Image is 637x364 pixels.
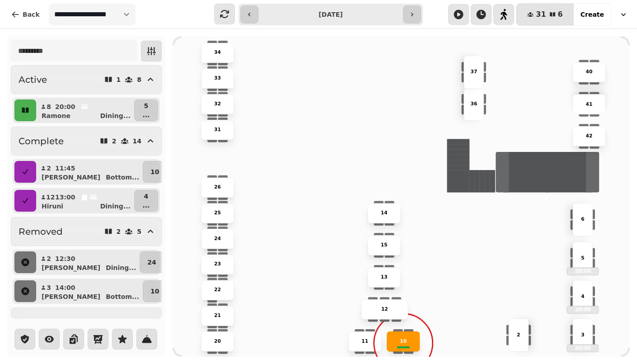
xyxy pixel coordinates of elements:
[567,345,599,351] p: 20:00
[42,292,100,301] p: [PERSON_NAME]
[42,263,100,272] p: [PERSON_NAME]
[100,202,131,211] p: Dining ...
[112,138,117,144] p: 2
[55,193,75,202] p: 13:00
[581,11,604,18] span: Create
[55,283,75,292] p: 14:00
[214,209,221,217] p: 25
[581,254,584,261] p: 5
[11,65,162,94] button: Active18
[142,110,150,119] p: ...
[214,184,221,191] p: 26
[100,111,131,120] p: Dining ...
[214,49,221,57] p: 34
[143,280,167,302] button: 10
[581,216,584,223] p: 6
[55,254,75,263] p: 12:30
[142,101,150,110] p: 5
[536,11,546,18] span: 31
[46,193,52,202] p: 12
[214,100,221,108] p: 32
[214,261,221,268] p: 23
[55,164,75,173] p: 11:45
[38,190,132,212] button: 1213:00HiruniDining...
[150,287,159,296] p: 10
[133,138,141,144] p: 14
[214,338,221,345] p: 20
[23,11,40,18] span: Back
[558,11,563,18] span: 6
[381,241,388,249] p: 15
[147,258,156,267] p: 24
[19,73,47,86] h2: Active
[470,100,477,108] p: 36
[137,228,141,235] p: 5
[140,251,164,273] button: 24
[46,283,52,292] p: 3
[46,254,52,263] p: 2
[38,99,132,121] button: 820:00RamoneDining...
[150,167,159,176] p: 10
[38,251,138,273] button: 212:30[PERSON_NAME]Dining...
[516,4,573,25] button: 316
[106,173,139,182] p: Bottom ...
[4,4,47,25] button: Back
[106,263,136,272] p: Dining ...
[586,100,593,108] p: 41
[581,293,584,300] p: 4
[117,228,121,235] p: 2
[46,164,52,173] p: 2
[381,306,388,313] p: 12
[214,75,221,82] p: 33
[361,338,368,345] p: 11
[38,280,141,302] button: 314:00[PERSON_NAME]Bottom...
[38,161,141,183] button: 211:45[PERSON_NAME]Bottom...
[586,132,593,140] p: 42
[19,225,63,238] h2: Removed
[381,274,388,281] p: 13
[142,192,150,201] p: 4
[214,235,221,242] p: 24
[55,102,75,111] p: 20:00
[573,4,611,25] button: Create
[517,331,520,339] p: 2
[42,202,63,211] p: Hiruni
[11,217,162,246] button: Removed25
[581,331,584,339] p: 3
[19,316,38,328] h2: Past
[137,76,141,83] p: 8
[42,111,70,120] p: Ramone
[19,135,64,147] h2: Complete
[214,312,221,319] p: 21
[142,201,150,210] p: ...
[214,286,221,293] p: 22
[586,68,593,76] p: 40
[470,68,477,76] p: 37
[42,173,100,182] p: [PERSON_NAME]
[134,99,158,121] button: 5...
[143,161,167,183] button: 10
[214,126,221,133] p: 31
[567,306,599,313] p: 20:00
[106,292,139,301] p: Bottom ...
[11,127,162,156] button: Complete214
[400,338,407,345] p: 10
[134,190,158,212] button: 4...
[46,102,52,111] p: 8
[117,76,121,83] p: 1
[11,307,162,336] button: Past14
[381,209,388,217] p: 14
[567,268,599,274] p: 20:00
